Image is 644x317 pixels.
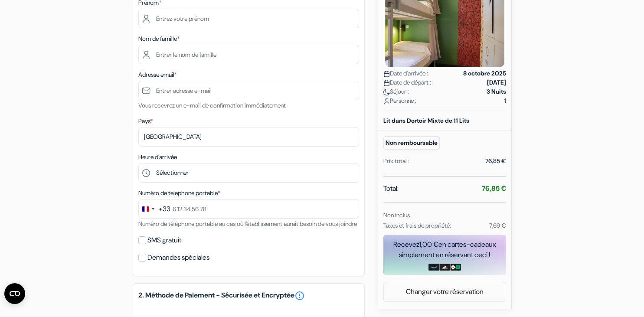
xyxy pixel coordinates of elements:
[383,89,390,95] img: moon.svg
[487,87,506,96] strong: 3 Nuits
[487,78,506,87] strong: [DATE]
[138,189,220,198] label: Numéro de telephone portable
[138,291,359,301] h5: 2. Méthode de Paiement - Sécurisée et Encryptée
[383,157,409,166] div: Prix total :
[147,234,181,246] label: SMS gratuit
[138,34,180,43] label: Nom de famille
[138,117,153,126] label: Pays
[138,70,177,79] label: Adresse email
[489,222,506,229] small: 7,69 €
[138,153,177,162] label: Heure d'arrivée
[159,204,170,214] div: +33
[294,291,305,301] a: error_outline
[383,98,390,105] img: user_icon.svg
[138,199,359,219] input: 6 12 34 56 78
[383,211,410,219] small: Non inclus
[439,264,450,271] img: adidas-card.png
[383,117,469,124] b: Lit dans Dortoir Mixte de 11 Lits
[147,252,209,264] label: Demandes spéciales
[450,264,461,271] img: uber-uber-eats-card.png
[419,240,438,249] span: 1,00 €
[384,284,506,300] a: Changer votre réservation
[138,45,359,64] input: Entrer le nom de famille
[138,9,359,28] input: Entrez votre prénom
[4,283,25,304] button: Ouvrir le widget CMP
[383,71,390,77] img: calendar.svg
[138,220,357,228] small: Numéro de téléphone portable au cas où l'établissement aurait besoin de vous joindre
[485,157,506,166] div: 76,85 €
[383,80,390,86] img: calendar.svg
[504,96,506,105] strong: 1
[383,78,431,87] span: Date de départ :
[139,199,170,218] button: Change country, selected France (+33)
[482,184,506,193] strong: 76,85 €
[383,183,399,194] span: Total:
[383,136,440,150] small: Non remboursable
[383,222,451,229] small: Taxes et frais de propriété:
[138,81,359,100] input: Entrer adresse e-mail
[428,264,439,271] img: amazon-card-no-text.png
[383,69,428,78] span: Date d'arrivée :
[383,96,416,105] span: Personne :
[463,69,506,78] strong: 8 octobre 2025
[383,239,506,260] div: Recevez en cartes-cadeaux simplement en réservant ceci !
[138,101,286,109] small: Vous recevrez un e-mail de confirmation immédiatement
[383,87,409,96] span: Séjour :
